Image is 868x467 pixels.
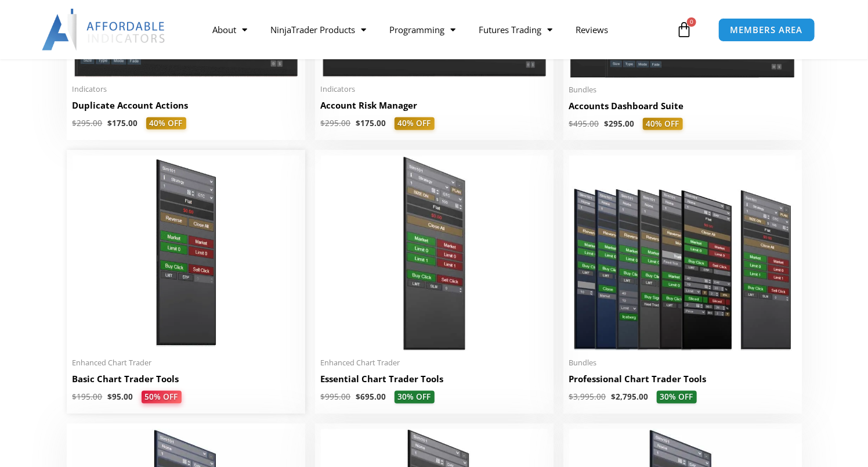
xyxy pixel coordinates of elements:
[73,99,299,117] a: Duplicate Account Actions
[564,16,620,43] a: Reviews
[395,117,435,130] span: 40% OFF
[356,391,386,402] bdi: 695.00
[73,391,103,402] bdi: 195.00
[687,17,696,27] span: 0
[569,156,796,351] img: ProfessionalToolsBundlePage
[569,118,574,129] span: $
[73,391,77,402] span: $
[73,99,299,112] h2: Duplicate Account Actions
[378,16,467,43] a: Programming
[569,100,796,112] h2: Accounts Dashboard Suite
[569,118,599,129] bdi: 495.00
[569,373,796,385] h2: Professional Chart Trader Tools
[142,391,182,404] span: 50% OFF
[108,391,133,402] bdi: 95.00
[321,391,325,402] span: $
[108,391,113,402] span: $
[321,118,351,128] bdi: 295.00
[569,100,796,118] a: Accounts Dashboard Suite
[467,16,564,43] a: Futures Trading
[321,118,325,128] span: $
[657,391,697,404] span: 30% OFF
[259,16,378,43] a: NinjaTrader Products
[356,118,361,128] span: $
[73,118,77,128] span: $
[605,118,635,129] bdi: 295.00
[73,156,299,351] img: BasicTools
[321,84,548,94] span: Indicators
[718,18,815,42] a: MEMBERS AREA
[321,358,548,368] span: Enhanced Chart Trader
[201,16,259,43] a: About
[42,9,167,51] img: LogoAI | Affordable Indicators – NinjaTrader
[569,85,796,95] span: Bundles
[612,391,616,402] span: $
[321,156,548,351] img: Essential Chart Trader Tools
[569,373,796,391] a: Professional Chart Trader Tools
[569,391,606,402] bdi: 3,995.00
[73,358,299,368] span: Enhanced Chart Trader
[108,118,113,128] span: $
[356,118,386,128] bdi: 175.00
[321,391,351,402] bdi: 995.00
[321,373,548,385] h2: Essential Chart Trader Tools
[201,16,673,43] nav: Menu
[605,118,609,129] span: $
[73,118,103,128] bdi: 295.00
[321,99,548,117] a: Account Risk Manager
[569,358,796,368] span: Bundles
[659,13,710,46] a: 0
[73,84,299,94] span: Indicators
[395,391,435,404] span: 30% OFF
[146,117,186,130] span: 40% OFF
[73,373,299,391] a: Basic Chart Trader Tools
[321,373,548,391] a: Essential Chart Trader Tools
[108,118,138,128] bdi: 175.00
[73,373,299,385] h2: Basic Chart Trader Tools
[730,26,803,34] span: MEMBERS AREA
[321,99,548,112] h2: Account Risk Manager
[643,118,683,131] span: 40% OFF
[569,391,574,402] span: $
[612,391,649,402] bdi: 2,795.00
[356,391,361,402] span: $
